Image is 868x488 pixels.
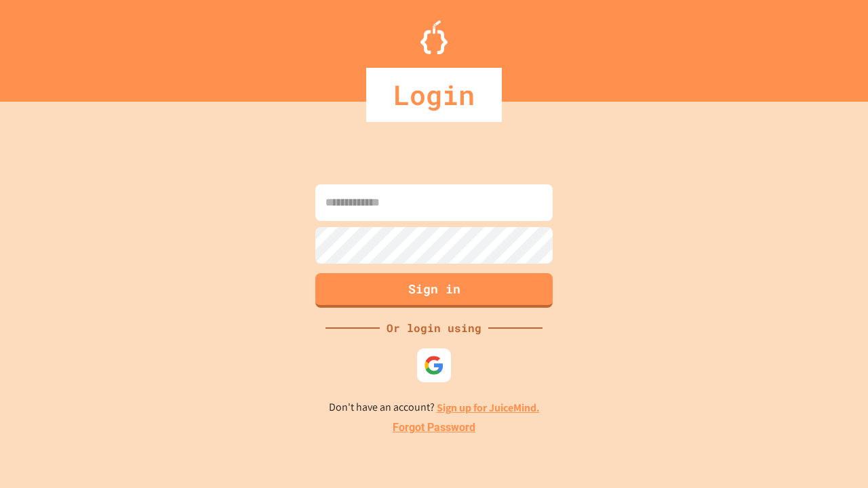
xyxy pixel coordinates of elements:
[437,401,540,415] a: Sign up for JuiceMind.
[329,399,540,416] p: Don't have an account?
[424,355,444,375] img: google-icon.svg
[315,273,553,308] button: Sign in
[393,420,475,436] a: Forgot Password
[380,320,488,336] div: Or login using
[420,20,448,54] img: Logo.svg
[366,68,502,122] div: Login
